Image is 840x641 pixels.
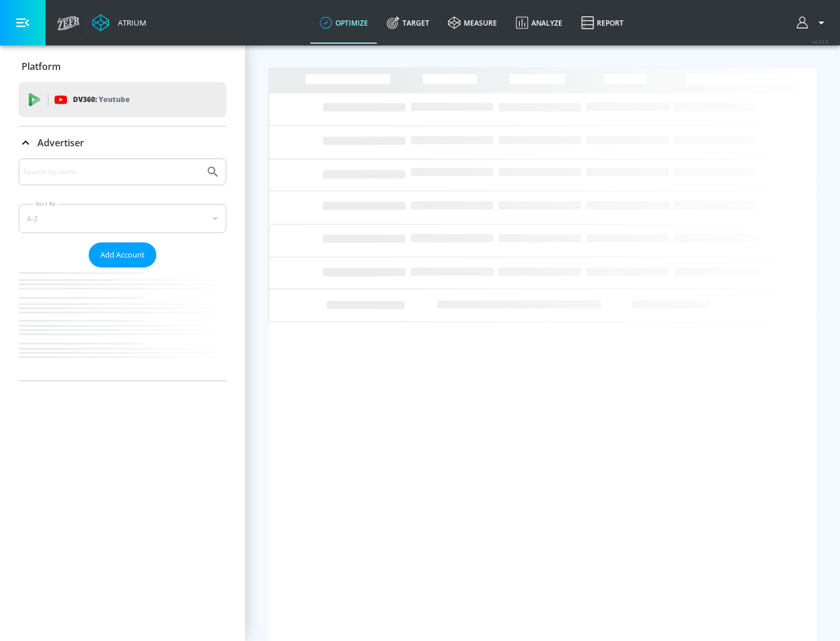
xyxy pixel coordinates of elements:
[19,159,226,381] div: Advertiser
[113,17,146,28] div: Atrium
[22,60,61,73] p: Platform
[572,2,633,44] a: Report
[19,50,226,83] div: Platform
[310,2,377,44] a: optimize
[73,93,129,106] p: DV360:
[812,38,828,45] span: v 4.33.5
[377,2,439,44] a: Target
[19,126,226,159] div: Advertiser
[92,14,146,31] a: Atrium
[99,93,129,105] p: Youtube
[19,267,226,381] nav: list of Advertiser
[19,82,226,117] div: DV360: Youtube
[506,2,572,44] a: Analyze
[89,242,156,267] button: Add Account
[100,248,145,262] span: Add Account
[37,136,84,149] p: Advertiser
[19,204,226,233] div: A-Z
[33,200,58,207] label: Sort By
[439,2,506,44] a: measure
[23,164,200,179] input: Search by name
